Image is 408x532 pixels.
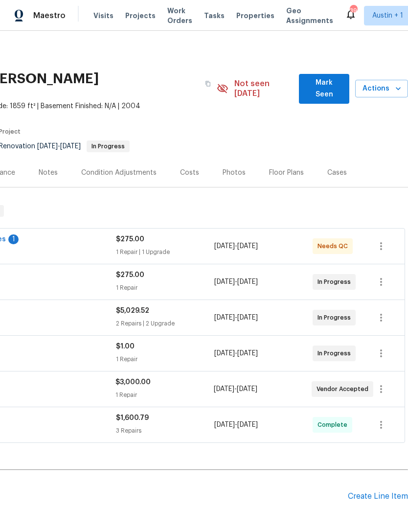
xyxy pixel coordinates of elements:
[204,12,225,19] span: Tasks
[88,143,129,149] span: In Progress
[237,314,258,321] span: [DATE]
[317,384,372,394] span: Vendor Accepted
[116,319,214,328] div: 2 Repairs | 2 Upgrade
[237,350,258,357] span: [DATE]
[116,236,144,243] span: $275.00
[115,390,213,400] div: 1 Repair
[214,384,257,394] span: -
[348,492,408,501] div: Create Line Item
[115,379,151,386] span: $3,000.00
[39,168,58,178] div: Notes
[214,420,258,430] span: -
[116,272,144,278] span: $275.00
[60,143,81,150] span: [DATE]
[237,278,258,285] span: [DATE]
[180,168,199,178] div: Costs
[317,348,355,358] span: In Progress
[214,386,234,393] span: [DATE]
[214,241,258,251] span: -
[116,343,135,350] span: $1.00
[214,350,235,357] span: [DATE]
[125,11,156,21] span: Projects
[214,277,258,287] span: -
[214,313,258,323] span: -
[355,80,408,98] button: Actions
[327,168,347,178] div: Cases
[237,421,258,428] span: [DATE]
[33,11,66,21] span: Maestro
[8,234,19,244] div: 1
[214,243,235,250] span: [DATE]
[372,11,403,21] span: Austin + 1
[269,168,304,178] div: Floor Plans
[307,77,341,101] span: Mark Seen
[167,6,192,25] span: Work Orders
[37,143,58,150] span: [DATE]
[236,11,274,21] span: Properties
[116,426,214,436] div: 3 Repairs
[317,277,355,287] span: In Progress
[317,420,351,430] span: Complete
[116,283,214,293] div: 1 Repair
[299,74,349,104] button: Mark Seen
[363,83,400,95] span: Actions
[214,421,235,428] span: [DATE]
[317,241,352,251] span: Needs QC
[116,307,149,314] span: $5,029.52
[37,143,81,150] span: -
[286,6,333,25] span: Geo Assignments
[223,168,246,178] div: Photos
[237,386,257,393] span: [DATE]
[214,314,235,321] span: [DATE]
[237,243,258,250] span: [DATE]
[214,278,235,285] span: [DATE]
[116,415,149,421] span: $1,600.79
[317,313,355,323] span: In Progress
[234,79,294,98] span: Not seen [DATE]
[199,75,217,93] button: Copy Address
[214,348,258,358] span: -
[350,6,357,16] div: 39
[116,247,214,257] div: 1 Repair | 1 Upgrade
[81,168,157,178] div: Condition Adjustments
[116,354,214,364] div: 1 Repair
[93,11,113,21] span: Visits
